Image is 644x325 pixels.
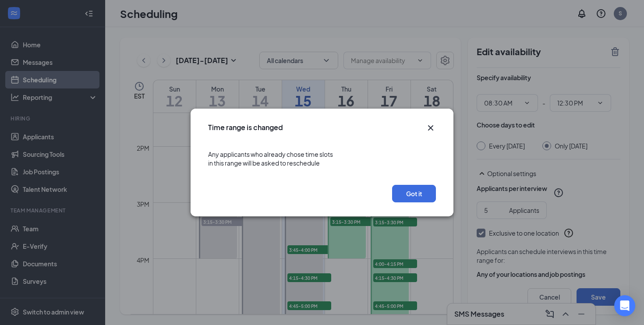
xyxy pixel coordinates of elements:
[208,123,283,132] h3: Time range is changed
[208,141,436,176] div: Any applicants who already chose time slots in this range will be asked to reschedule
[392,185,436,202] button: Got it
[425,123,436,133] svg: Cross
[614,295,635,316] div: Open Intercom Messenger
[425,123,436,133] button: Close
